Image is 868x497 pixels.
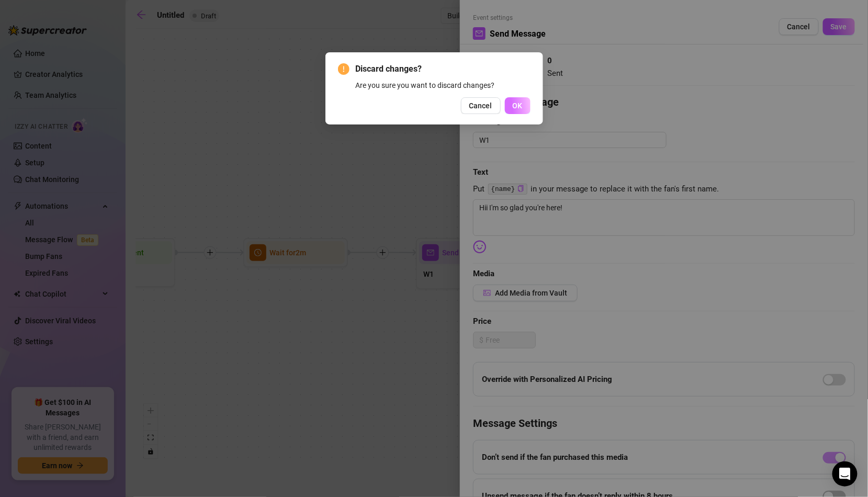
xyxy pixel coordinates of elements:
button: Cancel [461,97,501,114]
div: Open Intercom Messenger [832,461,858,487]
button: OK [505,97,531,114]
span: Discard changes? [356,63,531,75]
span: Cancel [469,101,492,110]
span: exclamation-circle [338,63,350,75]
span: OK [513,101,523,110]
div: Are you sure you want to discard changes? [356,80,531,91]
